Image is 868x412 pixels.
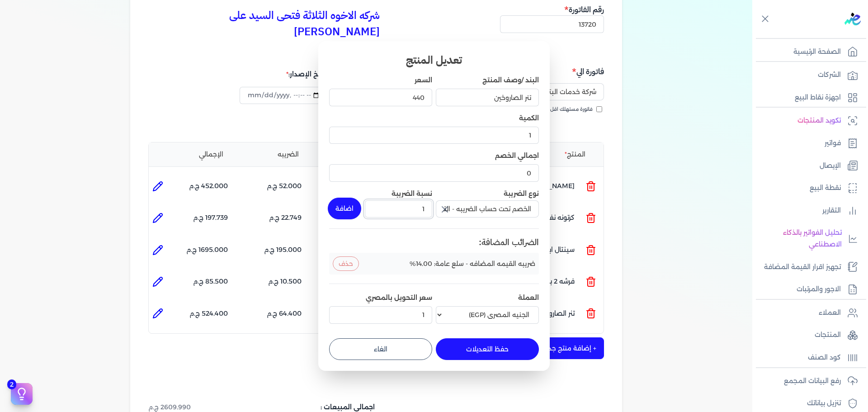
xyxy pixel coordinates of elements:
[410,259,535,269] span: ضريبه القيمه المضافه - سلع عامة: 14.00%
[495,152,539,160] label: اجمالي الخصم
[436,200,539,218] input: اختر نوع الضريبة
[366,294,432,302] label: سعر التحويل بالمصري
[329,52,539,68] h3: تعديل المنتج
[415,76,432,84] label: السعر
[329,236,539,249] h4: الضرائب المضافة:
[365,200,432,218] input: نسبة الضريبة
[329,306,432,323] input: سعر التحويل بالمصري
[436,89,539,106] input: البند /وصف المنتج
[329,338,432,360] button: الغاء
[482,76,539,84] label: البند /وصف المنتج
[519,114,539,122] label: الكمية
[328,198,361,219] button: اضافة
[436,189,539,199] label: نوع الضريبة
[518,294,539,302] label: العملة
[392,189,432,198] label: نسبة الضريبة
[329,127,539,144] input: الكمية
[329,164,539,181] input: اجمالي الخصم
[333,256,359,271] button: حذف
[436,338,539,360] button: حفظ التعديلات
[329,89,432,106] input: السعر
[436,200,539,221] button: اختر نوع الضريبة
